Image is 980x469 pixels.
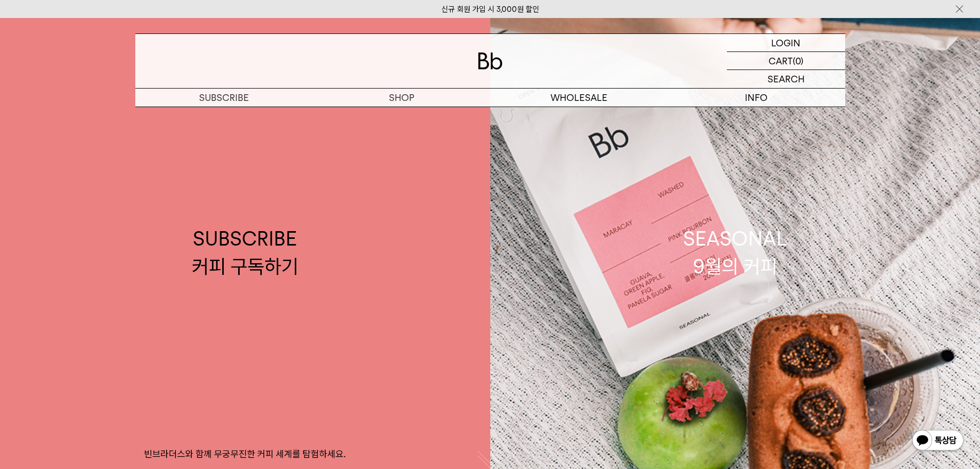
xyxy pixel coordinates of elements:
[911,429,965,454] img: 카카오톡 채널 1:1 채팅 버튼
[313,89,490,107] a: SHOP
[768,70,805,88] p: SEARCH
[192,225,298,280] div: SUBSCRIBE 커피 구독하기
[441,5,539,14] a: 신규 회원 가입 시 3,000원 할인
[727,34,845,52] a: LOGIN
[769,52,793,70] p: CART
[478,53,503,70] img: 로고
[793,52,804,70] p: (0)
[668,89,845,107] p: INFO
[135,89,313,107] a: SUBSCRIBE
[490,89,668,107] p: WHOLESALE
[727,52,845,70] a: CART (0)
[771,34,800,51] p: LOGIN
[683,225,787,280] div: SEASONAL 9월의 커피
